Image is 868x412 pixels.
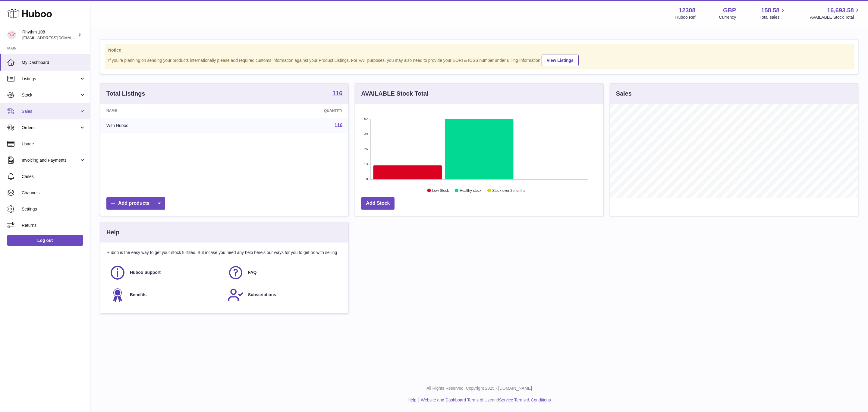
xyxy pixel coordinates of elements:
[675,14,696,20] div: Huboo Ref
[22,157,79,163] span: Invoicing and Payments
[723,6,736,14] strong: GBP
[810,14,861,20] span: AVAILABLE Stock Total
[366,177,368,181] text: 0
[100,104,231,118] th: Name
[22,29,77,41] div: Rhythm 108
[827,6,854,14] span: 16,693.58
[22,223,86,228] span: Returns
[364,132,368,136] text: 39
[408,398,417,402] a: Help
[106,197,165,210] a: Add products
[22,190,86,196] span: Channels
[22,76,79,82] span: Listings
[759,14,786,20] span: Total sales
[22,35,89,40] span: [EMAIL_ADDRESS][DOMAIN_NAME]
[22,141,86,147] span: Usage
[100,118,231,133] td: With Huboo
[228,265,340,281] a: FAQ
[542,55,579,66] a: View Listings
[22,174,86,179] span: Cases
[108,54,850,66] div: If you're planning on sending your products internationally please add required customs informati...
[106,228,119,236] h3: Help
[335,123,343,128] a: 116
[364,117,368,121] text: 52
[421,398,492,402] a: Website and Dashboard Terms of Use
[106,90,145,98] h3: Total Listings
[492,189,525,193] text: Stock over 2 months
[22,125,79,131] span: Orders
[499,398,551,402] a: Service Terms & Conditions
[109,265,222,281] a: Huboo Support
[22,60,86,65] span: My Dashboard
[679,6,696,14] strong: 12308
[108,47,850,53] strong: Notice
[361,90,428,98] h3: AVAILABLE Stock Total
[22,92,79,98] span: Stock
[22,109,79,114] span: Sales
[248,270,257,275] span: FAQ
[719,14,736,20] div: Currency
[228,287,340,303] a: Subscriptions
[7,30,16,40] img: orders@rhythm108.com
[106,250,342,255] p: Huboo is the easy way to get your stock fulfilled. But incase you need any help here's our ways f...
[364,162,368,166] text: 13
[432,189,449,193] text: Low Stock
[22,206,86,212] span: Settings
[130,292,146,298] span: Benefits
[332,90,342,97] a: 116
[810,6,861,20] a: 16,693.58 AVAILABLE Stock Total
[364,147,368,151] text: 26
[761,6,779,14] span: 158.58
[332,90,342,96] strong: 116
[109,287,222,303] a: Benefits
[460,189,482,193] text: Healthy stock
[7,235,83,246] a: Log out
[248,292,276,298] span: Subscriptions
[616,90,632,98] h3: Sales
[231,104,348,118] th: Quantity
[419,397,551,403] li: and
[361,197,395,210] a: Add Stock
[130,270,161,275] span: Huboo Support
[95,385,863,391] p: All Rights Reserved. Copyright 2025 - [DOMAIN_NAME]
[759,6,786,20] a: 158.58 Total sales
